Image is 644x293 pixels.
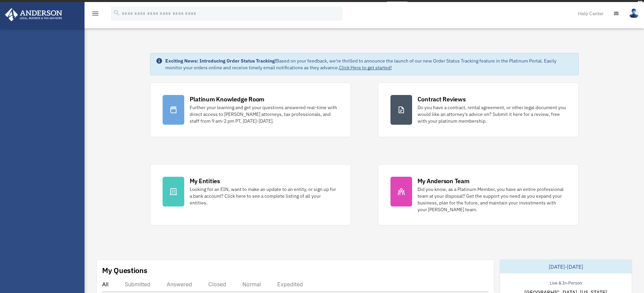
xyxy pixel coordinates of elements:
div: Contract Reviews [418,95,466,103]
img: User Pic [629,8,639,18]
a: Contract Reviews Do you have a contract, rental agreement, or other legal document you would like... [378,82,579,137]
div: Did you know, as a Platinum Member, you have an entire professional team at your disposal? Get th... [418,186,566,213]
a: Platinum Knowledge Room Further your learning and get your questions answered real-time with dire... [150,82,351,137]
div: Looking for an EIN, want to make an update to an entity, or sign up for a bank account? Click her... [190,186,338,206]
div: Answered [167,281,192,288]
div: My Questions [102,265,147,275]
div: [DATE]-[DATE] [500,260,632,273]
div: Platinum Knowledge Room [190,95,265,103]
div: Normal [242,281,261,288]
div: Expedited [277,281,303,288]
strong: Exciting News: Introducing Order Status Tracking! [165,58,276,64]
a: Click Here to get started! [339,65,392,71]
div: All [102,281,109,288]
a: survey [387,2,408,10]
a: My Anderson Team Did you know, as a Platinum Member, you have an entire professional team at your... [378,164,579,225]
a: My Entities Looking for an EIN, want to make an update to an entity, or sign up for a bank accoun... [150,164,351,225]
div: Further your learning and get your questions answered real-time with direct access to [PERSON_NAM... [190,104,338,124]
div: close [638,1,642,5]
div: My Entities [190,177,220,185]
img: Anderson Advisors Platinum Portal [3,8,64,21]
a: menu [91,12,99,18]
i: menu [91,9,99,18]
div: Submitted [125,281,150,288]
div: Get a chance to win 6 months of Platinum for free just by filling out this [236,2,384,10]
div: Closed [208,281,226,288]
div: Do you have a contract, rental agreement, or other legal document you would like an attorney's ad... [418,104,566,124]
div: Based on your feedback, we're thrilled to announce the launch of our new Order Status Tracking fe... [165,57,573,71]
i: search [113,9,120,17]
div: My Anderson Team [418,177,470,185]
div: Live & In-Person [544,279,587,286]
